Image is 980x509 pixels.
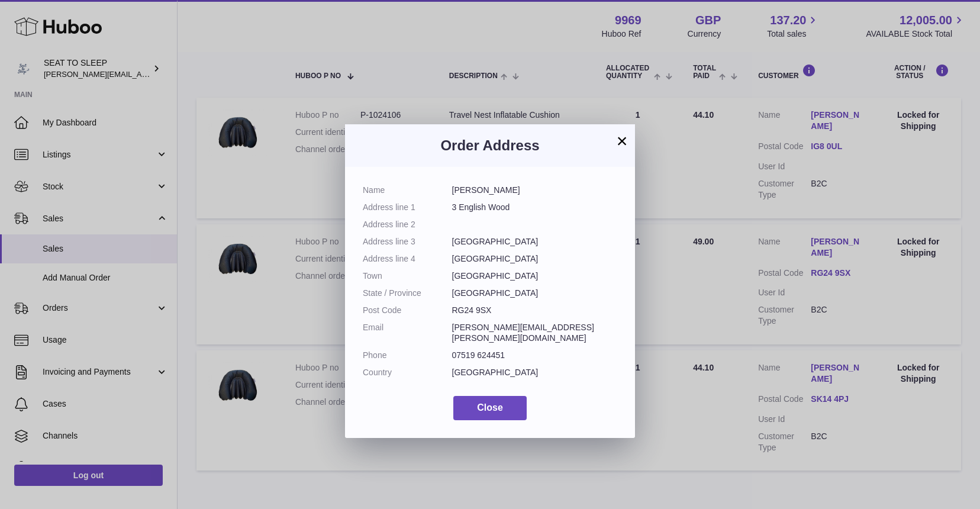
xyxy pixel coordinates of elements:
[477,402,503,413] span: Close
[452,202,618,213] dd: 3 English Wood
[452,185,618,196] dd: [PERSON_NAME]
[363,202,452,213] dt: Address line 1
[363,350,452,361] dt: Phone
[452,253,618,265] dd: [GEOGRAPHIC_DATA]
[363,136,617,155] h3: Order Address
[452,322,618,344] dd: [PERSON_NAME][EMAIL_ADDRESS][PERSON_NAME][DOMAIN_NAME]
[363,288,452,299] dt: State / Province
[363,322,452,344] dt: Email
[363,236,452,247] dt: Address line 3
[363,367,452,378] dt: Country
[363,185,452,196] dt: Name
[452,367,618,378] dd: [GEOGRAPHIC_DATA]
[363,253,452,265] dt: Address line 4
[363,305,452,316] dt: Post Code
[452,305,618,316] dd: RG24 9SX
[363,219,452,230] dt: Address line 2
[453,396,527,420] button: Close
[452,350,618,361] dd: 07519 624451
[363,270,452,282] dt: Town
[615,134,629,148] button: ×
[452,288,618,299] dd: [GEOGRAPHIC_DATA]
[452,270,618,282] dd: [GEOGRAPHIC_DATA]
[452,236,618,247] dd: [GEOGRAPHIC_DATA]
